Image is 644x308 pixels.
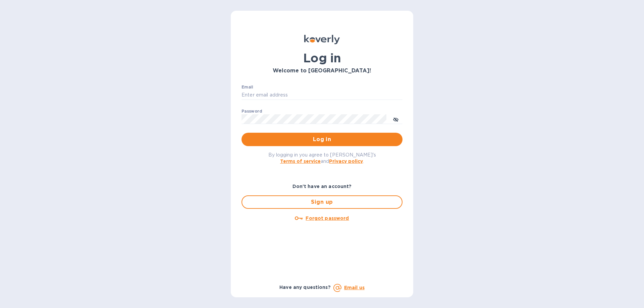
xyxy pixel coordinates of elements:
[329,159,363,164] a: Privacy policy
[304,35,340,44] img: Koverly
[241,90,402,100] input: Enter email address
[248,198,396,206] span: Sign up
[241,68,402,74] h3: Welcome to [GEOGRAPHIC_DATA]!
[247,135,397,143] span: Log in
[241,195,402,209] button: Sign up
[241,51,402,65] h1: Log in
[306,215,349,221] u: Forgot password
[279,285,331,290] b: Have any questions?
[280,159,321,164] a: Terms of service
[292,184,352,189] b: Don't have an account?
[241,109,262,113] label: Password
[389,112,402,126] button: toggle password visibility
[241,85,253,89] label: Email
[241,133,402,146] button: Log in
[344,285,365,290] a: Email us
[268,152,376,164] span: By logging in you agree to [PERSON_NAME]'s and .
